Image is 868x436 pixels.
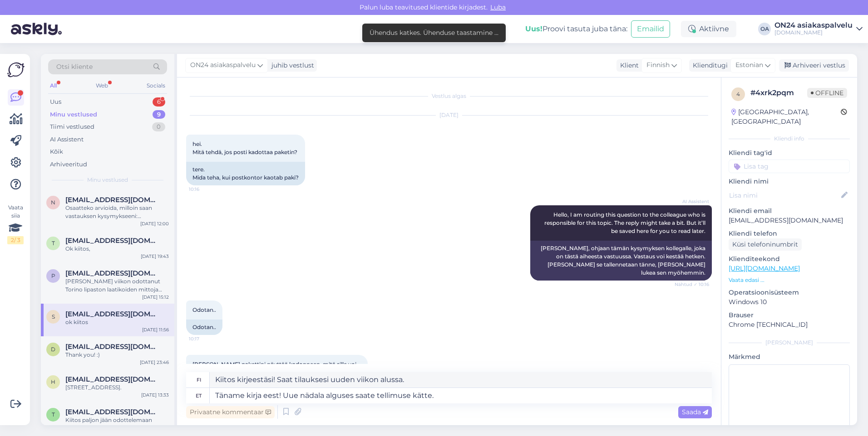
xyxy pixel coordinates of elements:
span: hurinapiipari@hotmail.com [65,375,160,383]
p: Windows 10 [729,297,850,307]
img: Askly Logo [7,61,25,78]
div: AI Assistent [50,135,84,144]
div: ON24 asiakaspalvelu [774,22,853,29]
div: Klienditugi [689,61,728,70]
input: Lisa nimi [729,190,839,200]
div: Web [94,80,110,92]
div: [PERSON_NAME], ohjaan tämän kysymyksen kollegalle, joka on tästä aiheesta vastuussa. Vastaus voi ... [530,241,712,281]
div: [DOMAIN_NAME] [774,29,853,36]
p: [EMAIL_ADDRESS][DOMAIN_NAME] [729,216,850,225]
div: OA [758,23,771,35]
div: Vaata siia [7,203,24,244]
span: s [52,313,55,320]
div: Uus [50,97,61,107]
span: ON24 asiakaspalvelu [190,60,256,70]
div: Thank you! :) [65,351,169,359]
div: Arhiveeri vestlus [779,59,849,72]
span: Finnish [646,60,670,70]
div: Minu vestlused [50,110,97,119]
div: 9 [153,110,165,119]
div: tere. Mida teha, kui postkontor kaotab paki? [186,162,305,185]
div: All [48,80,59,92]
span: 10:17 [189,335,223,342]
span: n [51,199,55,206]
b: Uus! [525,24,542,33]
div: [DATE] 15:12 [142,294,169,300]
span: Otsi kliente [56,62,93,72]
div: 2 / 3 [7,236,24,244]
div: ok kiitos [65,318,169,326]
p: Kliendi email [729,206,850,216]
div: [STREET_ADDRESS]. [65,383,169,392]
p: Kliendi tag'id [729,148,850,158]
span: tuula263@hotmail.com [65,237,160,245]
div: Kõik [50,147,63,156]
span: hei. Mitä tehdä, jos posti kadottaa paketin? [192,140,297,155]
a: ON24 asiakaspalvelu[DOMAIN_NAME] [774,22,863,36]
span: Hello, I am routing this question to the colleague who is responsible for this topic. The reply m... [544,211,707,234]
div: Kliendi info [729,135,850,143]
div: [DATE] 13:33 [141,392,169,398]
span: Minu vestlused [87,176,128,184]
span: AI Assistent [675,198,709,205]
span: 10:16 [189,186,223,193]
div: Arhiveeritud [50,160,87,169]
textarea: Täname kirja eest! Uue nädala alguses saate tellimuse kätte. [210,388,712,403]
span: Odotan.. [192,306,216,313]
span: Saada [682,408,708,416]
div: Ühendus katkes. Ühenduse taastamine ... [370,28,498,38]
a: [URL][DOMAIN_NAME] [729,264,800,272]
div: fi [197,372,201,388]
div: Aktiivne [681,21,736,37]
div: [GEOGRAPHIC_DATA], [GEOGRAPHIC_DATA] [731,107,841,126]
div: Tiimi vestlused [50,122,94,131]
span: p [51,272,55,279]
span: donegandaniel2513@gmail.com [65,343,160,351]
div: Osaatteko arvioida, milloin saan vastauksen kysymykseeni: [PERSON_NAME] pohja sängyssä on? [65,204,169,220]
span: h [51,378,55,385]
div: Klient [616,61,639,70]
p: Chrome [TECHNICAL_ID] [729,320,850,329]
div: # 4xrk2pqm [750,87,807,98]
p: Kliendi telefon [729,229,850,238]
div: [PERSON_NAME] [729,339,850,347]
textarea: Kiitos kirjeestäsi! Saat tilauksesi uuden viikon alussa. [210,372,712,388]
span: t [52,411,55,418]
div: [DATE] 11:56 [142,326,169,333]
span: simonlandgards@hotmail.com [65,310,160,318]
div: juhib vestlust [268,61,314,70]
input: Lisa tag [729,160,850,173]
p: Operatsioonisüsteem [729,288,850,297]
div: 6 [153,97,165,107]
span: d [51,346,55,353]
div: Kiitos paljon jään odottelemaan pakettia [65,416,169,432]
span: t [52,240,55,247]
div: Privaatne kommentaar [186,406,275,418]
p: Brauser [729,310,850,320]
span: Luba [488,3,508,11]
div: Socials [145,80,167,92]
div: [DATE] 19:43 [141,253,169,260]
div: Ok kiitos, [65,245,169,253]
div: Vestlus algas [186,92,712,100]
p: Vaata edasi ... [729,276,850,284]
div: Odotan.. [186,320,222,335]
span: pipsalai1@gmail.com [65,269,160,277]
span: [PERSON_NAME] pakettini näyttää kadonneen. mitä sille voi tehdä? Tilaus / Lasku nro: 1214321 Päiv... [192,361,358,408]
div: Küsi telefoninumbrit [729,238,802,251]
div: et [196,388,202,403]
div: [DATE] 12:00 [140,220,169,227]
div: [DATE] [186,111,712,119]
p: Klienditeekond [729,254,850,264]
span: niina_harjula@hotmail.com [65,196,160,204]
div: [DATE] 23:46 [140,359,169,366]
span: Estonian [735,60,763,70]
div: [PERSON_NAME] viikon odottanut Torino lipaston laatikoiden mittoja [PERSON_NAME] mitä ABS-Kanttau... [65,277,169,294]
p: Märkmed [729,352,850,362]
span: 4 [736,91,740,97]
span: Nähtud ✓ 10:16 [675,281,709,288]
button: Emailid [631,20,670,38]
div: 0 [152,122,165,131]
span: terhik31@gmail.com [65,408,160,416]
div: Proovi tasuta juba täna: [525,24,627,34]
